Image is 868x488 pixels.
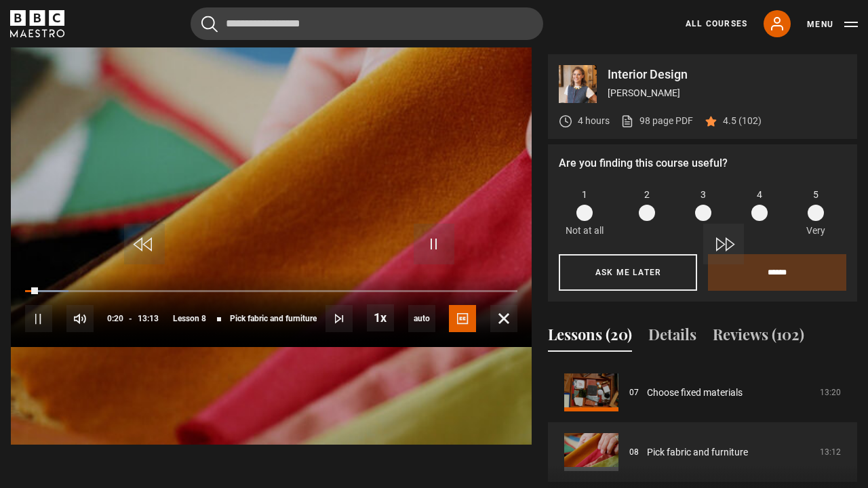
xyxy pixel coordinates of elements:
button: Mute [66,305,94,332]
p: Very [802,224,829,238]
p: 4.5 (102) [723,114,762,128]
button: Lessons (20) [548,323,632,352]
span: auto [408,305,435,332]
span: - [129,314,132,323]
span: 5 [813,188,818,202]
span: 4 [757,188,762,202]
div: Progress Bar [25,290,517,293]
button: Captions [449,305,476,332]
a: Choose fixed materials [647,386,743,400]
button: Details [648,323,696,352]
button: Toggle navigation [807,18,858,31]
span: 13:13 [138,306,159,331]
button: Pause [25,305,52,332]
a: Pick fabric and furniture [647,445,748,460]
span: 0:20 [107,306,123,331]
a: All Courses [686,18,747,30]
p: 4 hours [578,114,610,128]
button: Playback Rate [367,304,394,331]
button: Reviews (102) [713,323,804,352]
button: Ask me later [559,254,697,291]
p: Interior Design [608,68,846,81]
button: Next Lesson [325,305,353,332]
p: [PERSON_NAME] [608,86,846,100]
a: 98 page PDF [620,114,693,128]
span: 2 [644,188,650,202]
p: Not at all [566,224,604,238]
div: Current quality: 360p [408,305,435,332]
svg: BBC Maestro [10,10,64,37]
button: Fullscreen [490,305,517,332]
button: Submit the search query [201,16,218,33]
input: Search [191,7,543,40]
video-js: Video Player [11,54,532,347]
span: 3 [701,188,706,202]
p: Are you finding this course useful? [559,155,846,171]
span: 1 [582,188,587,202]
span: Lesson 8 [173,314,206,323]
span: Pick fabric and furniture [230,314,317,323]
